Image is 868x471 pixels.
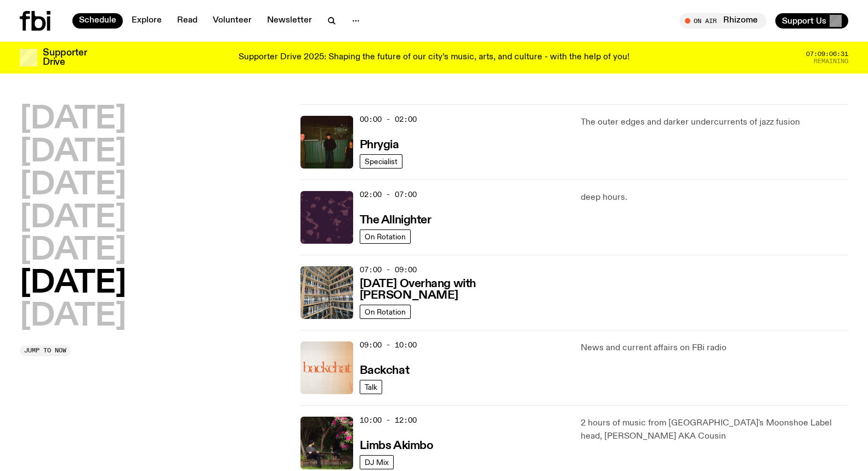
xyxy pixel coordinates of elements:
[365,157,398,165] span: Specialist
[365,307,406,316] span: On Rotation
[360,455,394,469] a: DJ Mix
[20,170,126,201] button: [DATE]
[206,13,258,29] a: Volunteer
[360,415,417,425] span: 10:00 - 12:00
[20,104,126,135] button: [DATE]
[360,154,402,169] a: Specialist
[360,265,417,275] span: 07:00 - 09:00
[806,51,848,57] span: 07:09:06:31
[365,458,389,466] span: DJ Mix
[300,266,353,319] img: A corner shot of the fbi music library
[239,53,629,63] p: Supporter Drive 2025: Shaping the future of our city’s music, arts, and culture - with the help o...
[360,114,417,125] span: 00:00 - 02:00
[360,380,382,394] a: Talk
[581,191,848,204] p: deep hours.
[782,16,826,26] span: Support Us
[360,438,434,452] a: Limbs Akimbo
[360,189,417,200] span: 02:00 - 07:00
[360,229,411,244] a: On Rotation
[360,278,568,301] h3: [DATE] Overhang with [PERSON_NAME]
[20,137,126,168] button: [DATE]
[72,13,123,29] a: Schedule
[360,139,399,151] h3: Phrygia
[581,116,848,129] p: The outer edges and darker undercurrents of jazz fusion
[43,48,87,67] h3: Supporter Drive
[775,13,848,29] button: Support Us
[365,383,377,391] span: Talk
[360,276,568,301] a: [DATE] Overhang with [PERSON_NAME]
[581,417,848,443] p: 2 hours of music from [GEOGRAPHIC_DATA]'s Moonshoe Label head, [PERSON_NAME] AKA Cousin
[20,203,126,234] button: [DATE]
[365,232,406,240] span: On Rotation
[300,417,353,469] img: Jackson sits at an outdoor table, legs crossed and gazing at a black and brown dog also sitting a...
[260,13,319,29] a: Newsletter
[20,268,126,299] button: [DATE]
[679,13,767,29] button: On AirRhizome
[360,212,432,226] a: The Allnighter
[814,58,848,64] span: Remaining
[360,340,417,350] span: 09:00 - 10:00
[300,116,353,169] img: A greeny-grainy film photo of Bela, John and Bindi at night. They are standing in a backyard on g...
[360,137,399,151] a: Phrygia
[20,345,71,356] button: Jump to now
[125,13,168,29] a: Explore
[171,13,204,29] a: Read
[360,365,409,377] h3: Backchat
[581,341,848,355] p: News and current affairs on FBi radio
[20,301,126,332] button: [DATE]
[20,235,126,266] button: [DATE]
[360,305,411,319] a: On Rotation
[360,215,432,226] h3: The Allnighter
[360,363,409,377] a: Backchat
[360,440,434,452] h3: Limbs Akimbo
[24,347,66,354] span: Jump to now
